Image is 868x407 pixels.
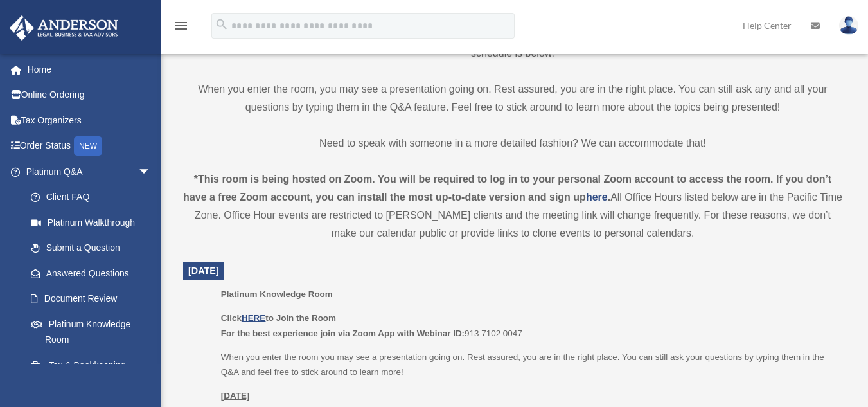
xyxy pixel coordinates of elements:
[18,286,170,312] a: Document Review
[221,391,250,401] u: [DATE]
[586,192,608,203] a: here
[839,16,858,35] img: User Pic
[9,133,170,159] a: Order StatusNEW
[6,15,122,41] img: Anderson Advisors Platinum Portal
[138,159,164,185] span: arrow_drop_down
[221,289,333,299] span: Platinum Knowledge Room
[9,159,170,185] a: Platinum Q&Aarrow_drop_down
[18,311,164,352] a: Platinum Knowledge Room
[18,352,170,393] a: Tax & Bookkeeping Packages
[18,235,170,261] a: Submit a Question
[9,82,170,108] a: Online Ordering
[221,329,465,338] b: For the best experience join via Zoom App with Webinar ID:
[9,57,170,82] a: Home
[183,174,831,203] strong: *This room is being hosted on Zoom. You will be required to log in to your personal Zoom account ...
[221,350,833,380] p: When you enter the room you may see a presentation going on. Rest assured, you are in the right p...
[608,192,610,203] strong: .
[173,23,189,33] a: menu
[18,260,170,286] a: Answered Questions
[221,311,833,341] p: 913 7102 0047
[18,210,170,235] a: Platinum Walkthrough
[221,313,336,323] b: Click to Join the Room
[183,134,842,152] p: Need to speak with someone in a more detailed fashion? We can accommodate that!
[215,17,229,32] i: search
[242,313,265,323] a: HERE
[9,107,170,133] a: Tax Organizers
[173,18,189,33] i: menu
[18,185,170,210] a: Client FAQ
[188,266,219,276] span: [DATE]
[183,170,842,242] div: All Office Hours listed below are in the Pacific Time Zone. Office Hour events are restricted to ...
[183,80,842,116] p: When you enter the room, you may see a presentation going on. Rest assured, you are in the right ...
[74,136,102,156] div: NEW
